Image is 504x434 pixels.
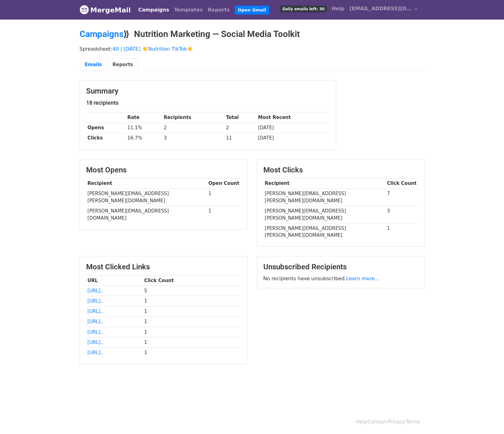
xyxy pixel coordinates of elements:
[87,298,103,304] a: [URL]..
[126,112,162,123] th: Rate
[87,319,103,324] a: [URL]..
[263,189,386,206] td: [PERSON_NAME][EMAIL_ADDRESS][PERSON_NAME][DOMAIN_NAME]
[86,178,207,189] th: Recipient
[162,112,224,123] th: Recipients
[86,189,207,206] td: [PERSON_NAME][EMAIL_ADDRESS][PERSON_NAME][DOMAIN_NAME]
[257,133,329,143] td: [DATE]
[263,166,418,175] h3: Most Clicks
[126,123,162,133] td: 11.1%
[143,337,241,347] td: 1
[143,286,241,296] td: 5
[136,4,172,16] a: Campaigns
[347,2,420,17] a: [EMAIL_ADDRESS][DOMAIN_NAME]
[172,4,205,16] a: Templates
[224,112,257,123] th: Total
[356,419,367,425] a: Help
[80,46,425,52] p: Spreadsheet:
[87,288,103,294] a: [URL]..
[257,112,329,123] th: Most Recent
[235,6,269,15] a: Open Gmail
[263,275,418,282] p: No recipients have unsubscribed.
[257,123,329,133] td: [DATE]
[126,133,162,143] td: 16.7%
[205,4,232,16] a: Reports
[386,189,418,206] td: 7
[80,3,131,16] a: MergeMail
[107,58,138,71] a: Reports
[86,87,330,96] h3: Summary
[143,306,241,317] td: 1
[86,206,207,223] td: [PERSON_NAME][EMAIL_ADDRESS][DOMAIN_NAME]
[86,276,143,286] th: URL
[263,223,386,240] td: [PERSON_NAME][EMAIL_ADDRESS][PERSON_NAME][DOMAIN_NAME]
[386,206,418,223] td: 3
[80,58,107,71] a: Emails
[143,317,241,327] td: 1
[224,133,257,143] td: 11
[162,133,224,143] td: 3
[349,5,412,12] span: [EMAIL_ADDRESS][DOMAIN_NAME]
[162,123,224,133] td: 2
[87,340,103,345] a: [URL]..
[143,296,241,306] td: 1
[280,6,326,12] span: Daily emails left: 30
[263,206,386,223] td: [PERSON_NAME][EMAIL_ADDRESS][PERSON_NAME][DOMAIN_NAME]
[207,206,241,223] td: 1
[263,263,418,272] h3: Unsubscribed Recipients
[143,347,241,358] td: 1
[87,350,103,355] a: [URL]..
[368,419,386,425] a: Contact
[86,133,126,143] th: Clicks
[86,263,241,272] h3: Most Clicked Links
[388,419,405,425] a: Privacy
[386,178,418,189] th: Click Count
[224,123,257,133] td: 2
[278,2,329,15] a: Daily emails left: 30
[80,5,89,14] img: MergeMail logo
[87,308,103,314] a: [URL]..
[113,46,193,52] a: 40 | [DATE] ☀️Nutrition TikTok☀️
[329,2,347,15] a: Help
[143,327,241,337] td: 1
[86,123,126,133] th: Opens
[207,178,241,189] th: Open Count
[80,29,425,39] h2: ⟫ Nutrition Marketing — Social Media Toolkit
[86,99,330,106] h5: 18 recipients
[86,166,241,175] h3: Most Opens
[207,189,241,206] td: 1
[406,419,420,425] a: Terms
[386,223,418,240] td: 1
[263,178,386,189] th: Recipient
[80,29,123,39] a: Campaigns
[143,276,241,286] th: Click Count
[87,329,103,335] a: [URL]..
[346,276,380,281] a: Learn more...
